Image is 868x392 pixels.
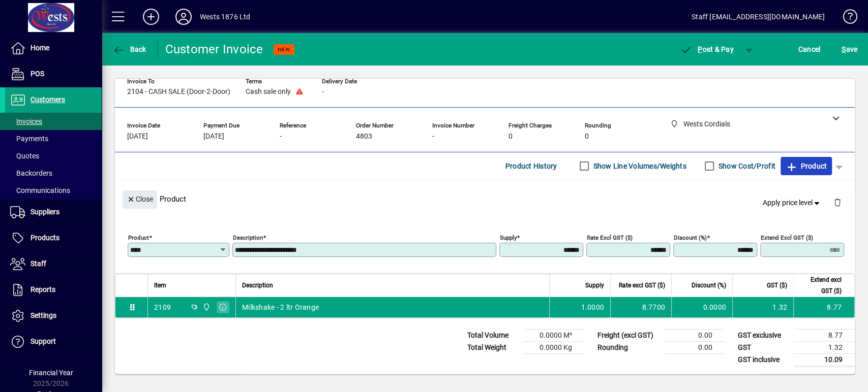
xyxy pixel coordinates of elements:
[5,303,102,329] a: Settings
[167,8,200,26] button: Profile
[5,200,102,225] a: Suppliers
[135,8,167,26] button: Add
[794,329,855,341] td: 8.77
[733,353,794,366] td: GST inclusive
[5,329,102,354] a: Support
[675,40,739,58] button: Post & Pay
[462,341,523,353] td: Total Weight
[619,280,665,291] span: Rate excl GST ($)
[732,297,793,317] td: 1.32
[5,277,102,303] a: Reports
[115,180,855,217] div: Product
[5,165,102,182] a: Backorders
[793,297,854,317] td: 8.77
[761,234,813,241] mat-label: Extend excl GST ($)
[767,280,787,291] span: GST ($)
[585,133,589,141] span: 0
[10,152,39,160] span: Quotes
[233,234,263,241] mat-label: Description
[592,329,664,341] td: Freight (excl GST)
[842,45,846,53] span: S
[523,329,584,341] td: 0.0000 M³
[127,191,153,208] span: Close
[835,2,855,35] a: Knowledge Base
[203,133,224,141] span: [DATE]
[505,158,557,174] span: Product History
[671,297,732,317] td: 0.0000
[242,302,319,312] span: Milkshake - 2 ltr Orange
[5,182,102,199] a: Communications
[246,88,291,96] span: Cash sale only
[31,95,65,104] span: Customers
[733,329,794,341] td: GST exclusive
[200,9,250,25] div: Wests 1876 Ltd
[839,40,860,58] button: Save
[10,135,48,143] span: Payments
[581,302,605,312] span: 1.0000
[5,113,102,130] a: Invoices
[242,280,273,291] span: Description
[680,45,734,53] span: ost & Pay
[500,234,517,241] mat-label: Supply
[585,280,604,291] span: Supply
[31,285,55,293] span: Reports
[278,46,290,53] span: NEW
[664,329,725,341] td: 0.00
[322,88,324,96] span: -
[5,130,102,147] a: Payments
[10,169,52,177] span: Backorders
[462,329,523,341] td: Total Volume
[587,234,633,241] mat-label: Rate excl GST ($)
[716,161,775,171] label: Show Cost/Profit
[31,44,49,52] span: Home
[842,41,857,57] span: ave
[508,133,513,141] span: 0
[10,186,70,194] span: Communications
[786,158,827,174] span: Product
[165,41,263,57] div: Customer Invoice
[501,157,561,175] button: Product History
[759,193,826,212] button: Apply price level
[110,40,149,58] button: Back
[763,198,822,208] span: Apply price level
[781,157,832,175] button: Product
[31,337,56,345] span: Support
[825,198,850,207] app-page-header-button: Delete
[825,190,850,215] button: Delete
[674,234,707,241] mat-label: Discount (%)
[592,341,664,353] td: Rounding
[200,302,212,313] span: Wests Cordials
[733,341,794,353] td: GST
[31,234,59,242] span: Products
[123,190,157,209] button: Close
[5,251,102,277] a: Staff
[154,280,166,291] span: Item
[31,259,46,268] span: Staff
[356,133,372,141] span: 4803
[280,133,282,141] span: -
[794,353,855,366] td: 10.09
[617,302,665,312] div: 8.7700
[120,194,160,204] app-page-header-button: Close
[127,133,148,141] span: [DATE]
[432,133,434,141] span: -
[798,41,821,57] span: Cancel
[5,147,102,165] a: Quotes
[5,36,102,61] a: Home
[128,234,149,241] mat-label: Product
[102,40,158,58] app-page-header-button: Back
[794,341,855,353] td: 1.32
[112,45,146,53] span: Back
[29,369,73,377] span: Financial Year
[127,88,230,96] span: 2104 - CASH SALE (Door-2-Door)
[692,280,726,291] span: Discount (%)
[796,40,823,58] button: Cancel
[800,274,842,297] span: Extend excl GST ($)
[31,208,59,216] span: Suppliers
[664,341,725,353] td: 0.00
[5,225,102,251] a: Products
[698,45,702,53] span: P
[31,311,56,319] span: Settings
[523,341,584,353] td: 0.0000 Kg
[154,302,171,312] div: 2109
